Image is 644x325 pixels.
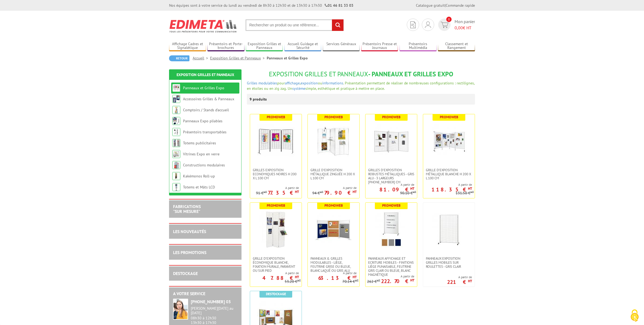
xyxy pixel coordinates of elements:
a: Grille d'exposition économique blanche, fixation murale, paravent ou sur pied [250,256,302,273]
img: Panneaux Exposition Grilles mobiles sur roulettes - gris clair [430,211,468,248]
a: Catalogue gratuit [416,3,445,8]
span: Grille d'exposition métallique Zinguée H 200 x L 100 cm [310,168,357,180]
a: exposition [301,81,318,85]
p: 131.50 € [456,191,474,195]
a: Kakémonos Roll-up [183,174,215,178]
a: Exposition Grilles et Panneaux [210,56,267,60]
p: 222.70 € [381,280,414,283]
a: Constructions modulaires [183,163,225,167]
img: Panneaux et Grilles Expo [172,84,180,92]
img: widget-service.jpg [173,299,188,320]
span: 0 [446,17,452,22]
input: Rechercher un produit ou une référence... [246,19,344,31]
a: Grille d'exposition métallique blanche H 200 x L 100 cm [423,168,475,180]
input: rechercher [332,19,343,31]
a: Panneaux et Grilles Expo [183,85,224,90]
span: Panneaux & Grilles modulables - liège, feutrine grise ou bleue, blanc laqué ou gris alu [310,256,357,273]
a: DESTOCKAGE [173,271,198,276]
img: Grille d'exposition métallique blanche H 200 x L 100 cm [430,122,468,160]
a: affichage [285,81,300,85]
a: Affichage Cadres et Signalétique [169,42,206,51]
a: Panneaux Exposition Grilles mobiles sur roulettes - gris clair [423,256,475,269]
button: Cookies (fenêtre modale) [625,307,644,325]
a: informations [322,81,343,85]
img: devis rapide [441,22,448,28]
img: Edimeta [169,16,237,36]
img: Constructions modulaires [172,161,180,169]
p: 221 € [447,280,472,284]
span: A partir de [308,271,357,275]
a: Grilles d'exposition robustes métalliques - gris alu - 3 largeurs [PHONE_NUMBER] cm [365,168,417,184]
sup: HT [377,278,380,282]
img: devis rapide [425,22,431,28]
img: Grille d'exposition métallique Zinguée H 200 x L 100 cm [315,122,352,160]
span: A partir de [256,186,299,190]
a: Services Généraux [323,42,360,51]
p: 53.20 € [285,280,301,284]
a: FABRICATIONS"Sur Mesure" [173,204,201,214]
span: A partir de [367,274,414,278]
a: Panneaux Affichage et Ecriture Mobiles - finitions liège punaisable, feutrine gris clair ou bleue... [365,256,417,277]
span: A partir de [447,275,472,279]
p: 9 produits [250,94,270,105]
li: Panneaux et Grilles Expo [267,55,308,61]
img: Kakémonos Roll-up [172,172,180,180]
a: Accueil Guidage et Sécurité [284,42,321,51]
p: 79.90 € [324,191,357,194]
div: Nos équipes sont à votre service du lundi au vendredi de 8h30 à 12h30 et de 13h30 à 17h30 [169,3,353,8]
a: Présentoirs Presse et Journaux [361,42,398,51]
a: devis rapide 0 Mon panier 0,00€ HT [437,19,475,31]
b: Promoweb [440,115,458,119]
p: 94 € [312,191,323,195]
span: Grille d'exposition économique blanche, fixation murale, paravent ou sur pied [253,256,299,273]
a: Exposition Grilles et Panneaux [177,72,234,77]
span: Exposition Grilles et Panneaux [269,70,368,78]
img: Grille d'exposition économique blanche, fixation murale, paravent ou sur pied [257,211,295,248]
sup: HT [353,275,357,279]
span: € HT [455,25,475,31]
p: 77.35 € [268,191,299,194]
strong: 01 46 81 33 03 [325,3,353,8]
div: | [416,3,475,8]
span: Panneaux Exposition Grilles mobiles sur roulettes - gris clair [426,256,472,269]
sup: HT [320,190,323,194]
img: Totems et Mâts LCD [172,183,180,191]
img: Vitrines Expo en verre [172,150,180,158]
b: Promoweb [324,115,343,119]
p: 91 € [256,191,267,195]
sup: HT [297,278,301,282]
sup: HT [468,279,472,283]
sup: HT [413,190,416,194]
div: 08h30 à 12h30 13h30 à 17h30 [191,306,237,325]
p: 70.14 € [342,280,358,284]
img: Présentoirs transportables [172,128,180,136]
sup: HT [410,186,414,191]
img: Accessoires Grilles & Panneaux [172,95,180,103]
span: A partir de [365,183,414,187]
a: Exposition Grilles et Panneaux [246,42,283,51]
a: Commande rapide [446,3,475,8]
a: Accessoires Grilles & Panneaux [183,97,234,101]
span: Grilles Exposition Economiques Noires H 200 x L 100 cm [253,168,299,180]
sup: HT [264,190,267,194]
img: Grilles d'exposition robustes métalliques - gris alu - 3 largeurs 70-100-120 cm [372,122,410,160]
span: Grille d'exposition métallique blanche H 200 x L 100 cm [426,168,472,180]
span: A partir de [312,186,357,190]
a: Grille d'exposition métallique Zinguée H 200 x L 100 cm [308,168,359,180]
b: Promoweb [267,115,285,119]
img: Panneaux Affichage et Ecriture Mobiles - finitions liège punaisable, feutrine gris clair ou bleue... [372,211,410,248]
sup: HT [410,278,414,283]
a: Grilles Exposition Economiques Noires H 200 x L 100 cm [250,168,302,180]
p: 118.35 € [431,188,472,191]
a: Vitrines Expo en verre [183,152,219,156]
img: Comptoirs / Stands d'accueil [172,106,180,114]
p: 90.10 € [400,191,416,195]
a: Grilles [247,81,257,85]
img: Grilles Exposition Economiques Noires H 200 x L 100 cm [257,122,295,160]
img: Cookies (fenêtre modale) [628,309,641,322]
a: modulables [258,81,277,85]
a: Présentoirs et Porte-brochures [207,42,244,51]
span: pour , ou . Présentation permettant de réaliser de nombreuses configurations : rectilignes, en ét... [247,81,474,91]
sup: HT [295,275,299,279]
a: Comptoirs / Stands d'accueil [183,108,229,112]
